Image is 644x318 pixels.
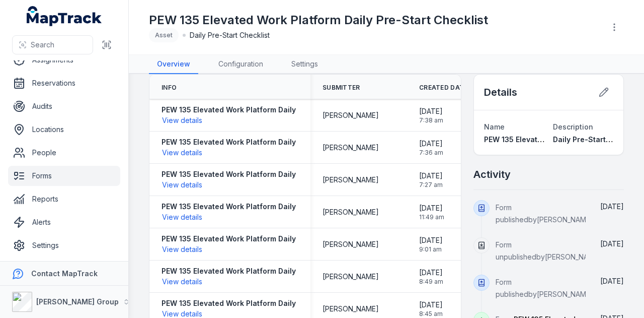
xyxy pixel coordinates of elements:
span: Created Date [419,84,468,92]
time: 11/08/2025, 7:38:47 am [419,106,443,124]
span: Form published by [PERSON_NAME] [496,203,593,224]
a: Locations [8,119,120,140]
span: Submitter [323,84,360,92]
strong: PEW 135 Elevated Work Platform Daily Pre-Start Checklist [162,137,367,147]
h2: Details [484,85,517,99]
strong: Contact MapTrack [31,269,98,278]
time: 11/08/2025, 7:27:03 am [419,171,443,189]
button: View details [162,179,203,190]
span: 9:01 am [419,245,443,253]
time: 11/08/2025, 9:06:54 am [600,239,624,248]
span: [PERSON_NAME] [323,272,379,282]
a: Alerts [8,212,120,232]
strong: PEW 135 Elevated Work Platform Daily Pre-Start Checklist [162,105,367,115]
span: [DATE] [600,277,624,285]
span: [DATE] [600,202,624,211]
span: [DATE] [600,239,624,248]
strong: PEW 135 Elevated Work Platform Daily Pre-Start Checklist [162,266,367,276]
span: 11:49 am [419,213,444,221]
time: 09/08/2025, 11:49:54 am [419,203,444,221]
span: [DATE] [419,203,444,213]
span: Description [553,122,593,131]
span: [PERSON_NAME] [323,239,379,249]
strong: [PERSON_NAME] Group [36,297,119,306]
span: Daily Pre-Start Checklist [190,30,270,40]
span: Name [484,122,505,131]
a: MapTrack [27,6,102,26]
time: 08/08/2025, 8:45:13 am [419,300,443,318]
span: Form published by [PERSON_NAME] [496,278,593,298]
span: [PERSON_NAME] [323,304,379,314]
span: Search [31,40,54,50]
time: 23/07/2025, 2:24:33 pm [600,277,624,285]
span: 7:38 am [419,116,443,124]
time: 08/08/2025, 8:49:27 am [419,268,443,286]
button: View details [162,276,203,287]
button: Search [12,35,93,54]
strong: PEW 135 Elevated Work Platform Daily Pre-Start Checklist [162,234,367,244]
span: [DATE] [419,235,443,245]
a: Settings [8,235,120,256]
button: View details [162,147,203,158]
span: 8:45 am [419,310,443,318]
time: 11/08/2025, 7:36:52 am [419,139,443,157]
button: View details [162,212,203,223]
span: [PERSON_NAME] [323,110,379,120]
strong: PEW 135 Elevated Work Platform Daily Pre-Start Checklist [162,169,367,179]
span: Form unpublished by [PERSON_NAME] [496,240,601,261]
span: [PERSON_NAME] [323,207,379,217]
a: Reports [8,189,120,209]
span: [DATE] [419,106,443,116]
span: [DATE] [419,171,443,181]
span: [PERSON_NAME] [323,175,379,185]
span: [PERSON_NAME] [323,143,379,153]
a: People [8,143,120,163]
strong: PEW 135 Elevated Work Platform Daily Pre-Start Checklist [162,202,367,212]
a: Reservations [8,73,120,93]
time: 08/08/2025, 9:01:28 am [419,235,443,253]
span: [DATE] [419,139,443,149]
h1: PEW 135 Elevated Work Platform Daily Pre-Start Checklist [149,12,488,28]
a: Overview [149,55,198,74]
span: [DATE] [419,268,443,278]
span: Info [162,84,177,92]
a: Configuration [210,55,271,74]
a: Forms [8,166,120,186]
span: 8:49 am [419,278,443,286]
span: 7:27 am [419,181,443,189]
button: View details [162,115,203,126]
a: Settings [283,55,326,74]
a: Audits [8,96,120,116]
div: Asset [149,28,179,42]
time: 11/08/2025, 9:07:35 am [600,202,624,211]
span: Daily Pre-Start Checklist [553,135,641,144]
strong: PEW 135 Elevated Work Platform Daily Pre-Start Checklist [162,298,367,308]
span: 7:36 am [419,149,443,157]
span: [DATE] [419,300,443,310]
button: View details [162,244,203,255]
h2: Activity [473,167,511,181]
